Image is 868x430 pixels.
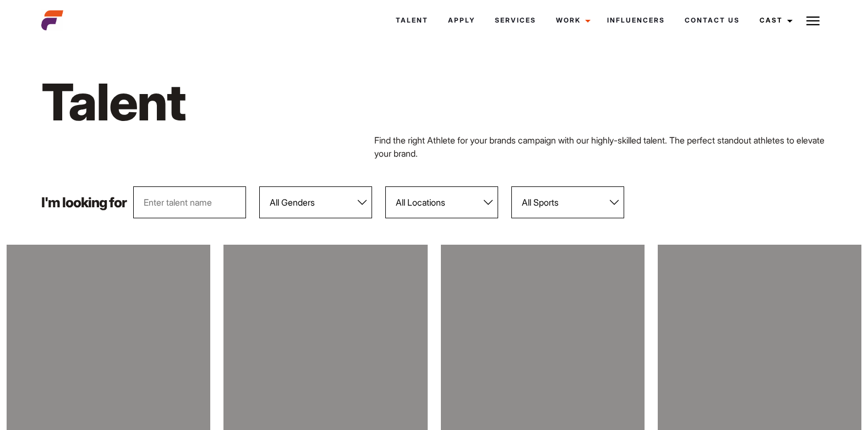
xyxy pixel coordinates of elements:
a: Apply [438,5,485,35]
a: Talent [386,5,438,35]
a: Contact Us [675,5,750,35]
h1: Talent [41,70,494,134]
img: Burger icon [806,14,820,27]
p: Find the right Athlete for your brands campaign with our highly-skilled talent. The perfect stand... [374,134,827,160]
input: Enter talent name [133,186,246,218]
a: Influencers [597,5,675,35]
img: cropped-aefm-brand-fav-22-square.png [41,9,63,31]
a: Services [485,5,546,35]
a: Cast [750,5,799,35]
p: I'm looking for [41,196,127,210]
a: Work [546,5,597,35]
